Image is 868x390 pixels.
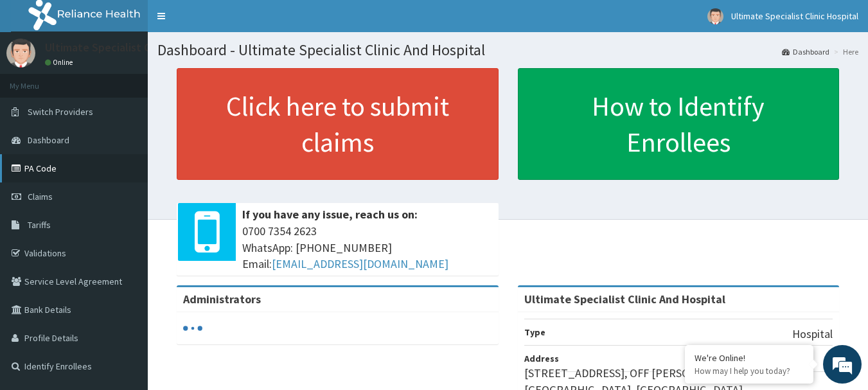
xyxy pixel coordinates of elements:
[177,68,499,180] a: Click here to submit claims
[695,366,804,377] p: How may I help you today?
[183,319,202,338] svg: audio-loading
[524,292,725,306] strong: Ultimate Specialist Clinic And Hospital
[157,42,858,58] h1: Dashboard - Ultimate Specialist Clinic And Hospital
[831,46,858,57] li: Here
[707,8,723,24] img: User Image
[28,191,53,202] span: Claims
[242,207,418,222] b: If you have any issue, reach us on:
[731,10,858,22] span: Ultimate Specialist Clinic Hospital
[28,219,51,231] span: Tariffs
[45,42,216,53] p: Ultimate Specialist Clinic Hospital
[695,352,804,364] div: We're Online!
[183,292,261,306] b: Administrators
[28,134,69,146] span: Dashboard
[524,353,559,364] b: Address
[518,68,840,180] a: How to Identify Enrollees
[28,106,93,118] span: Switch Providers
[272,256,448,271] a: [EMAIL_ADDRESS][DOMAIN_NAME]
[524,326,545,338] b: Type
[242,223,492,272] span: 0700 7354 2623 WhatsApp: [PHONE_NUMBER] Email:
[45,58,76,67] a: Online
[782,46,829,57] a: Dashboard
[6,39,35,67] img: User Image
[792,326,833,342] p: Hospital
